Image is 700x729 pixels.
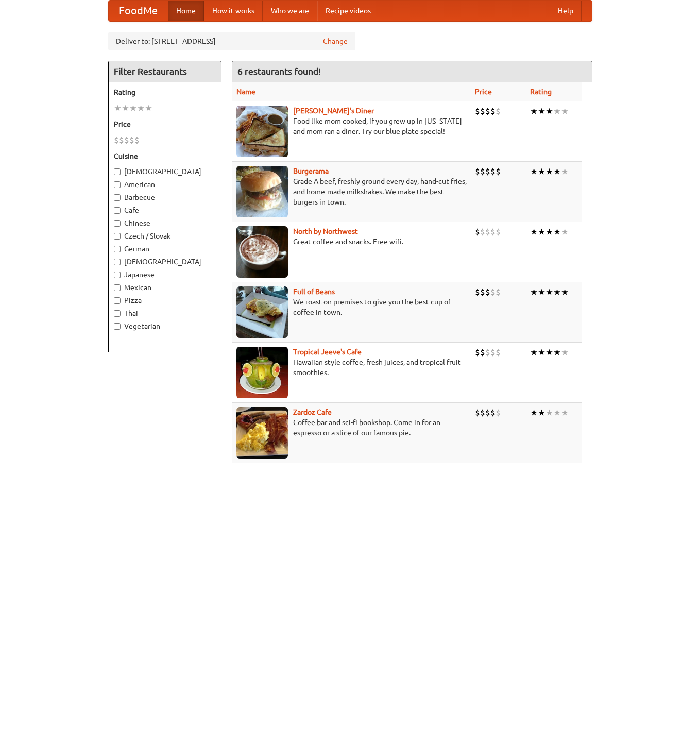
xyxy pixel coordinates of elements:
[114,295,216,306] label: Pizza
[263,1,317,21] a: Who we are
[553,347,561,358] li: ★
[293,167,329,175] a: Burgerama
[236,297,467,317] p: We roast on premises to give you the best cup of coffee in town.
[114,205,216,215] label: Cafe
[561,106,569,117] li: ★
[114,103,122,114] li: ★
[538,106,545,117] li: ★
[114,246,121,252] input: German
[114,119,216,129] h5: Price
[545,407,553,418] li: ★
[553,226,561,238] li: ★
[114,259,121,265] input: [DEMOGRAPHIC_DATA]
[236,116,467,137] p: Food like mom cooked, if you grew up in [US_STATE] and mom ran a diner. Try our blue plate special!
[490,347,496,358] li: $
[293,348,362,356] a: Tropical Jeeve's Cafe
[530,347,538,358] li: ★
[114,233,121,240] input: Czech / Slovak
[561,166,569,177] li: ★
[538,226,545,238] li: ★
[496,106,501,117] li: $
[480,347,485,358] li: $
[550,1,582,21] a: Help
[114,310,121,317] input: Thai
[114,166,216,177] label: [DEMOGRAPHIC_DATA]
[129,134,134,146] li: $
[490,226,496,238] li: $
[134,134,140,146] li: $
[475,166,480,177] li: $
[530,286,538,298] li: ★
[553,106,561,117] li: ★
[114,323,121,330] input: Vegetarian
[114,284,121,291] input: Mexican
[530,226,538,238] li: ★
[490,166,496,177] li: $
[236,286,288,338] img: beans.jpg
[475,286,480,298] li: $
[545,286,553,298] li: ★
[530,88,552,96] a: Rating
[114,272,121,278] input: Japanese
[475,347,480,358] li: $
[475,226,480,238] li: $
[545,106,553,117] li: ★
[108,32,355,50] div: Deliver to: [STREET_ADDRESS]
[236,88,255,96] a: Name
[485,166,490,177] li: $
[293,287,335,296] a: Full of Beans
[114,308,216,318] label: Thai
[561,286,569,298] li: ★
[496,407,501,418] li: $
[485,106,490,117] li: $
[114,231,216,241] label: Czech / Slovak
[480,286,485,298] li: $
[545,166,553,177] li: ★
[114,220,121,227] input: Chinese
[114,181,121,188] input: American
[480,226,485,238] li: $
[114,269,216,280] label: Japanese
[485,226,490,238] li: $
[530,166,538,177] li: ★
[538,286,545,298] li: ★
[137,103,145,114] li: ★
[490,407,496,418] li: $
[480,407,485,418] li: $
[538,166,545,177] li: ★
[530,407,538,418] li: ★
[561,347,569,358] li: ★
[323,36,348,46] a: Change
[114,151,216,161] h5: Cuisine
[496,286,501,298] li: $
[237,66,321,76] ng-pluralize: 6 restaurants found!
[317,1,379,21] a: Recipe videos
[236,106,288,157] img: sallys.jpg
[114,207,121,214] input: Cafe
[236,417,467,438] p: Coffee bar and sci-fi bookshop. Come in for an espresso or a slice of our famous pie.
[293,227,358,235] a: North by Northwest
[129,103,137,114] li: ★
[204,1,263,21] a: How it works
[122,103,129,114] li: ★
[561,226,569,238] li: ★
[236,166,288,217] img: burgerama.jpg
[545,347,553,358] li: ★
[119,134,124,146] li: $
[168,1,204,21] a: Home
[293,107,374,115] a: [PERSON_NAME]'s Diner
[490,106,496,117] li: $
[545,226,553,238] li: ★
[114,282,216,293] label: Mexican
[538,407,545,418] li: ★
[236,347,288,398] img: jeeves.jpg
[480,166,485,177] li: $
[475,106,480,117] li: $
[553,407,561,418] li: ★
[236,236,467,247] p: Great coffee and snacks. Free wifi.
[109,61,221,82] h4: Filter Restaurants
